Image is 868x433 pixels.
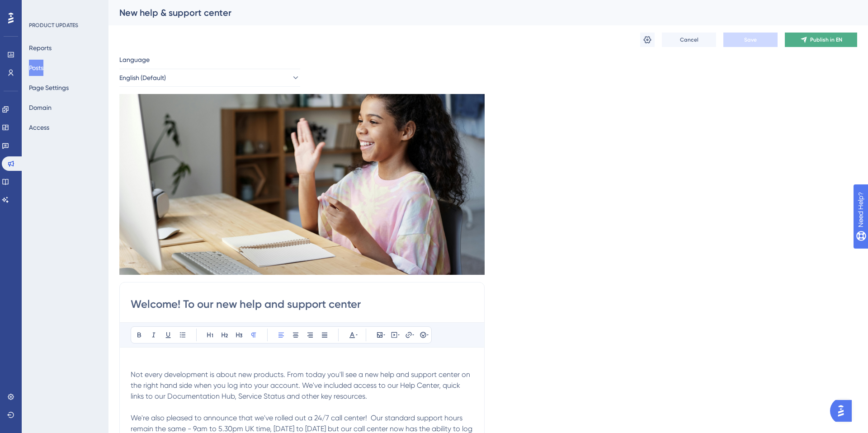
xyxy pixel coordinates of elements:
span: English (Default) [119,72,166,83]
button: English (Default) [119,69,300,87]
iframe: UserGuiding AI Assistant Launcher [830,397,857,424]
button: Cancel [662,33,716,47]
span: Publish in EN [810,36,842,43]
div: New help & support center [119,6,835,19]
span: Save [744,36,757,43]
div: PRODUCT UPDATES [29,22,78,29]
button: Save [723,33,778,47]
button: Reports [29,40,52,56]
img: file-1759491856284.jpg [119,94,485,275]
span: Not every development is about new products. From today you'll see a new help and support center ... [131,370,472,400]
span: Need Help? [21,2,57,13]
span: Language [119,54,150,65]
button: Access [29,119,49,136]
span: Cancel [680,36,698,43]
button: Page Settings [29,80,69,96]
button: Posts [29,60,43,76]
button: Domain [29,99,52,116]
input: Post Title [131,297,473,311]
button: Publish in EN [785,33,857,47]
